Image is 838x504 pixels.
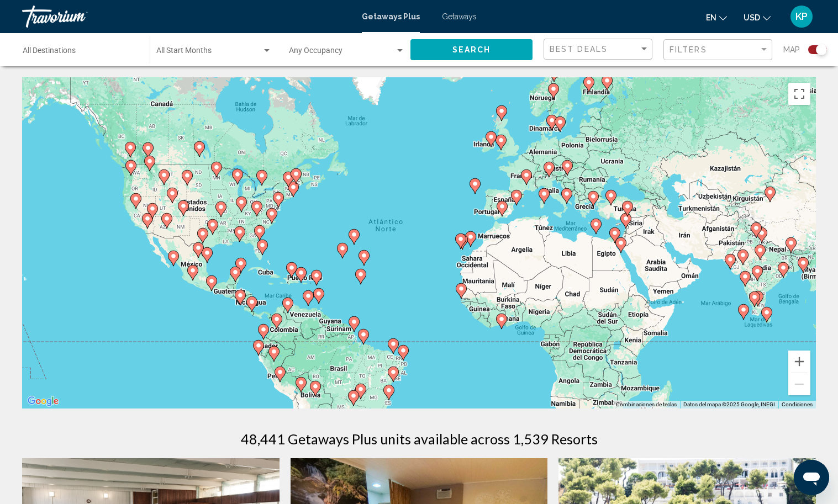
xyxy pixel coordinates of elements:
[241,431,598,447] h1: 48,441 Getaways Plus units available across 1,539 Resorts
[706,9,727,25] button: Change language
[744,9,771,25] button: Change currency
[25,394,61,408] a: Abrir esta área en Google Maps (se abre en una ventana nueva)
[683,401,775,407] span: Datos del mapa ©2025 Google, INEGI
[782,401,813,407] a: Condiciones (se abre en una nueva pestaña)
[787,5,816,28] button: User Menu
[670,45,707,54] span: Filters
[550,45,608,54] span: Best Deals
[788,373,810,395] button: Alejar
[616,401,677,408] button: Combinaciones de teclas
[22,6,351,28] a: Travorium
[362,12,420,21] a: Getaways Plus
[663,39,772,61] button: Filter
[550,45,649,54] mat-select: Sort by
[744,13,760,22] span: USD
[410,39,533,60] button: Search
[442,12,477,21] a: Getaways
[706,13,716,22] span: en
[788,351,810,373] button: Acercar
[788,83,810,105] button: Activar o desactivar la vista de pantalla completa
[452,46,491,55] span: Search
[25,394,61,408] img: Google
[783,42,800,57] span: Map
[795,11,808,22] span: KP
[794,460,829,495] iframe: Botón para iniciar la ventana de mensajería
